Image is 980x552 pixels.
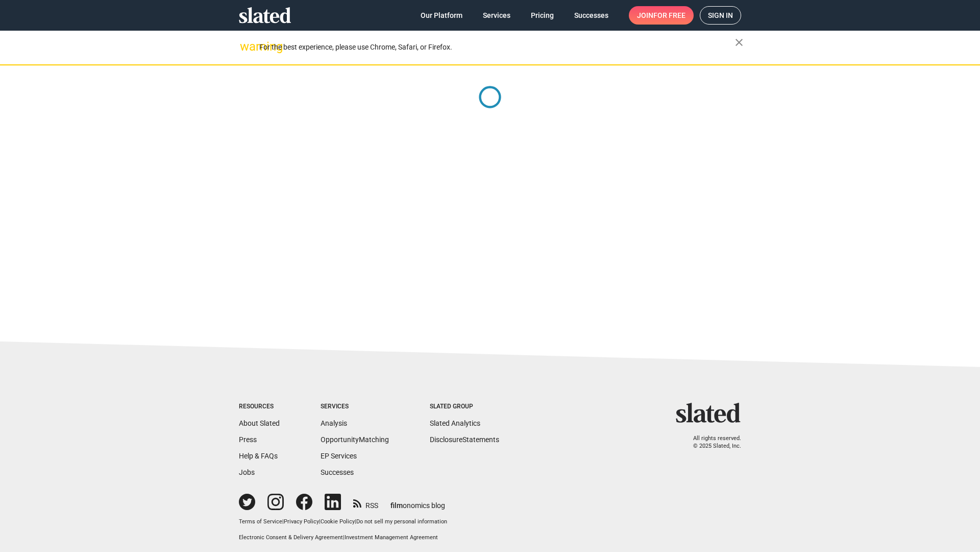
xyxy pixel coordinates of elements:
[259,40,735,54] div: For the best experience, please use Chrome, Safari, or Firefox.
[321,403,389,411] div: Services
[390,493,445,511] a: filmonomics blog
[475,6,519,25] a: Services
[421,6,462,25] span: Our Platform
[321,468,354,476] a: Successes
[345,534,438,541] a: Investment Management Agreement
[523,6,562,25] a: Pricing
[531,6,554,25] span: Pricing
[629,6,694,25] a: Joinfor free
[637,6,685,25] span: Join
[483,6,510,25] span: Services
[653,6,685,25] span: for free
[390,501,403,510] span: film
[733,36,745,49] mat-icon: close
[430,419,480,427] a: Slated Analytics
[319,518,321,525] span: |
[284,518,319,525] a: Privacy Policy
[430,435,499,444] a: DisclosureStatements
[682,435,741,450] p: All rights reserved. © 2025 Slated, Inc.
[239,419,280,427] a: About Slated
[239,534,343,541] a: Electronic Consent & Delivery Agreement
[355,518,356,525] span: |
[412,6,471,25] a: Our Platform
[574,6,608,25] span: Successes
[566,6,617,25] a: Successes
[356,518,447,526] button: Do not sell my personal information
[239,435,257,444] a: Press
[239,518,282,525] a: Terms of Service
[708,7,733,24] span: Sign in
[239,452,278,460] a: Help & FAQs
[240,40,252,53] mat-icon: warning
[282,518,284,525] span: |
[239,468,255,476] a: Jobs
[353,495,378,511] a: RSS
[430,403,499,411] div: Slated Group
[321,419,347,427] a: Analysis
[321,518,355,525] a: Cookie Policy
[700,6,741,25] a: Sign in
[321,452,357,460] a: EP Services
[343,534,345,541] span: |
[239,403,280,411] div: Resources
[321,435,389,444] a: OpportunityMatching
